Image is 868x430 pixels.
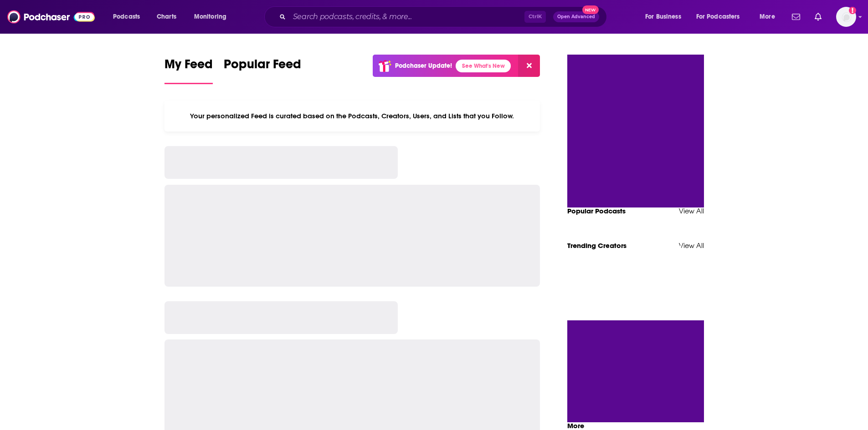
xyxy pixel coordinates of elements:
[639,10,693,24] button: open menu
[567,241,627,250] a: Trending Creators
[395,62,452,70] p: Podchaser Update!
[557,15,595,19] span: Open Advanced
[273,6,616,27] div: Search podcasts, credits, & more...
[107,10,152,24] button: open menu
[849,7,856,14] svg: Add a profile image
[645,10,681,23] span: For Business
[788,9,804,25] a: Show notifications dropdown
[690,10,753,24] button: open menu
[224,56,301,84] a: Popular Feed
[836,7,856,27] button: Show profile menu
[456,60,511,72] a: See What's New
[679,207,704,215] a: View All
[679,241,704,250] a: View All
[164,56,213,84] a: My Feed
[188,10,238,24] button: open menu
[696,10,740,23] span: For Podcasters
[194,10,226,23] span: Monitoring
[7,8,95,25] img: Podchaser - Follow, Share and Rate Podcasts
[811,9,825,25] a: Show notifications dropdown
[151,10,182,24] a: Charts
[164,101,540,132] div: Your personalized Feed is curated based on the Podcasts, Creators, Users, and Lists that you Follow.
[224,56,301,77] span: Popular Feed
[157,10,176,23] span: Charts
[113,10,140,23] span: Podcasts
[567,421,584,430] span: More
[567,207,626,215] a: Popular Podcasts
[836,7,856,27] span: Logged in as nbaderrubenstein
[164,56,213,77] span: My Feed
[836,7,856,27] img: User Profile
[553,11,599,22] button: Open AdvancedNew
[582,5,599,14] span: New
[524,11,546,23] span: Ctrl K
[753,10,786,24] button: open menu
[760,10,775,23] span: More
[289,10,524,24] input: Search podcasts, credits, & more...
